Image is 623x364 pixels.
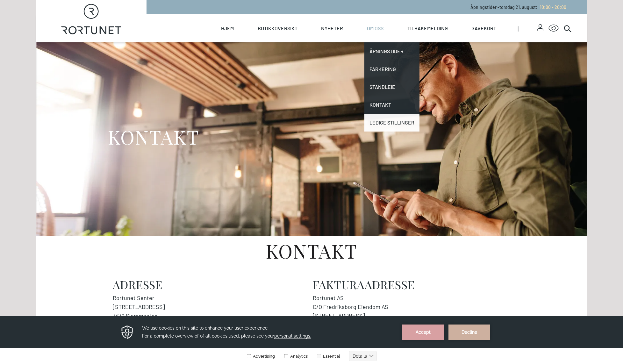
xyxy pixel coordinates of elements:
address: Rortunet AS C/O Fredriksborg Eiendom AS [STREET_ADDRESS] 1607 [GEOGRAPHIC_DATA] Faktura sendes på... [313,293,510,338]
text: Details [353,37,367,42]
h3: We use cookies on this site to enhance your user experience. For a complete overview of of all co... [142,8,394,24]
label: Essential [316,38,340,42]
button: Open Accessibility Menu [548,23,559,33]
a: Tilbakemelding [407,14,448,42]
a: Parkering [364,60,419,78]
span: personal settings. [274,17,311,23]
a: 10:00 - 20:00 [537,4,566,10]
a: Ledige stillinger [364,114,419,132]
a: Standleie [364,78,419,96]
input: Essential [317,38,321,42]
img: Privacy reminder [120,8,134,24]
button: Details [349,35,377,45]
span: 10:00 - 20:00 [540,4,566,10]
a: Gavekort [471,14,496,42]
a: Nyheter [321,14,343,42]
input: Advertising [247,38,251,42]
h1: Kontakt [36,236,587,260]
h1: KONTAKT [108,125,199,149]
span: | [518,14,537,42]
a: Åpningstider [364,42,419,60]
p: Åpningstider - torsdag 21. august : [470,4,566,11]
label: Analytics [283,38,308,42]
a: Hjem [221,14,234,42]
label: Advertising [247,38,275,42]
h2: Adresse [113,278,310,291]
button: Accept [402,8,444,24]
h2: Fakturaadresse [313,278,510,291]
address: Rortunet Senter [STREET_ADDRESS] 3470 Slemmestad [113,293,310,320]
button: Decline [448,8,490,24]
input: Analytics [284,38,288,42]
a: Kontakt [364,96,419,114]
a: Om oss [367,14,383,42]
a: Butikkoversikt [258,14,297,42]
